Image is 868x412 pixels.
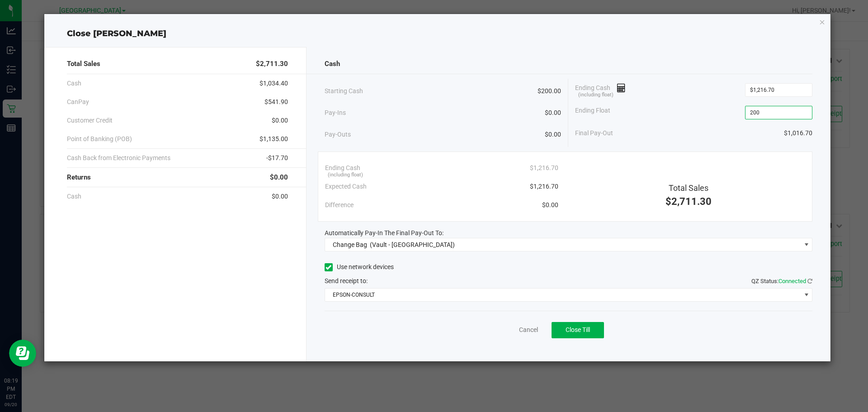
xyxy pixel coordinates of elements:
[325,86,363,96] span: Starting Cash
[67,192,81,201] span: Cash
[545,108,561,118] span: $0.00
[67,79,81,88] span: Cash
[530,182,558,191] span: $1,216.70
[259,134,288,144] span: $1,135.00
[519,325,538,335] a: Cancel
[575,83,626,97] span: Ending Cash
[325,59,340,69] span: Cash
[784,128,812,138] span: $1,016.70
[272,116,288,125] span: $0.00
[669,183,708,193] span: Total Sales
[256,59,288,69] span: $2,711.30
[545,130,561,139] span: $0.00
[575,106,610,119] span: Ending Float
[67,97,89,107] span: CanPay
[566,326,590,333] span: Close Till
[325,108,346,118] span: Pay-Ins
[578,91,613,99] span: (including float)
[325,182,367,191] span: Expected Cash
[325,130,351,139] span: Pay-Outs
[67,59,100,69] span: Total Sales
[538,86,561,96] span: $200.00
[266,153,288,163] span: -$17.70
[259,79,288,88] span: $1,034.40
[67,168,288,187] div: Returns
[370,241,455,248] span: (Vault - [GEOGRAPHIC_DATA])
[270,172,288,183] span: $0.00
[778,278,806,284] span: Connected
[67,153,170,163] span: Cash Back from Electronic Payments
[325,229,443,237] span: Automatically Pay-In The Final Pay-Out To:
[44,28,831,40] div: Close [PERSON_NAME]
[272,192,288,201] span: $0.00
[552,322,604,338] button: Close Till
[325,277,368,284] span: Send receipt to:
[665,196,712,207] span: $2,711.30
[328,171,363,179] span: (including float)
[325,262,394,272] label: Use network devices
[9,340,36,367] iframe: Resource center
[530,163,558,173] span: $1,216.70
[325,163,360,173] span: Ending Cash
[325,200,354,210] span: Difference
[542,200,558,210] span: $0.00
[264,97,288,107] span: $541.90
[325,289,801,301] span: EPSON-CONSULT
[333,241,367,248] span: Change Bag
[575,128,613,138] span: Final Pay-Out
[67,116,113,125] span: Customer Credit
[67,134,132,144] span: Point of Banking (POB)
[751,278,812,284] span: QZ Status:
